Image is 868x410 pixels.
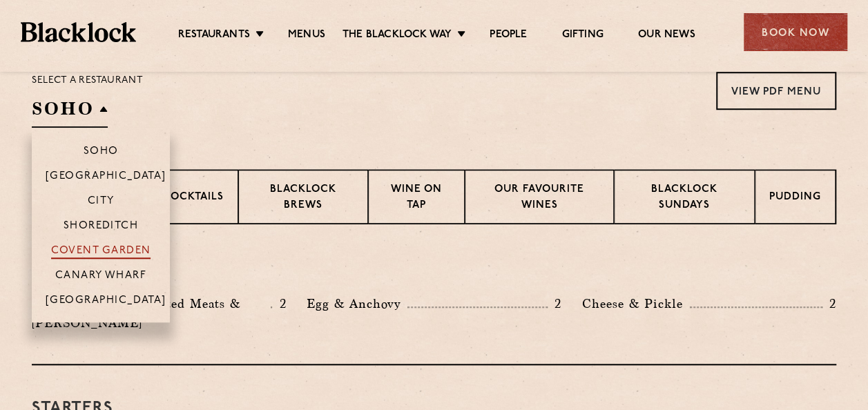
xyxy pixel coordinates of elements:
[178,28,250,43] a: Restaurants
[383,182,450,215] p: Wine on Tap
[46,170,166,184] p: [GEOGRAPHIC_DATA]
[744,13,847,51] div: Book Now
[253,182,354,215] p: Blacklock Brews
[479,182,599,215] p: Our favourite wines
[272,295,286,313] p: 2
[638,28,695,43] a: Our News
[21,22,136,41] img: BL_Textured_Logo-footer-cropped.svg
[561,28,603,43] a: Gifting
[628,182,740,215] p: Blacklock Sundays
[548,295,561,313] p: 2
[490,28,527,43] a: People
[769,190,821,207] p: Pudding
[716,72,836,110] a: View PDF Menu
[307,294,407,313] p: Egg & Anchovy
[822,295,836,313] p: 2
[32,97,108,128] h2: SOHO
[162,190,224,207] p: Cocktails
[51,245,151,259] p: Covent Garden
[32,259,836,277] h3: Pre Chop Bites
[88,195,115,209] p: City
[84,146,119,159] p: Soho
[288,28,325,43] a: Menus
[55,270,146,284] p: Canary Wharf
[343,28,452,43] a: The Blacklock Way
[32,72,143,90] p: Select a restaurant
[582,294,690,313] p: Cheese & Pickle
[46,295,166,309] p: [GEOGRAPHIC_DATA]
[64,220,139,234] p: Shoreditch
